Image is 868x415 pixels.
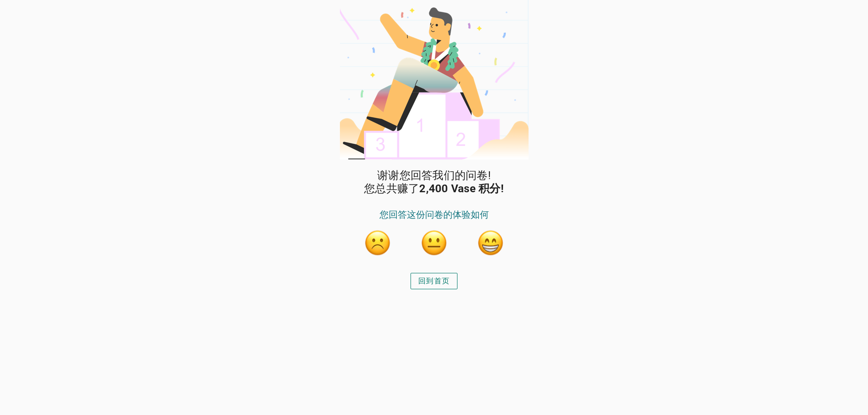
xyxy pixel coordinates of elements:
div: 您回答这份问卷的体验如何 [349,209,519,229]
span: 谢谢您回答我们的问卷! [377,169,491,182]
span: 您总共赚了 [364,182,504,195]
strong: 2,400 Vase 积分! [419,182,504,195]
button: 回到首页 [411,273,457,289]
div: 回到首页 [418,276,450,287]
